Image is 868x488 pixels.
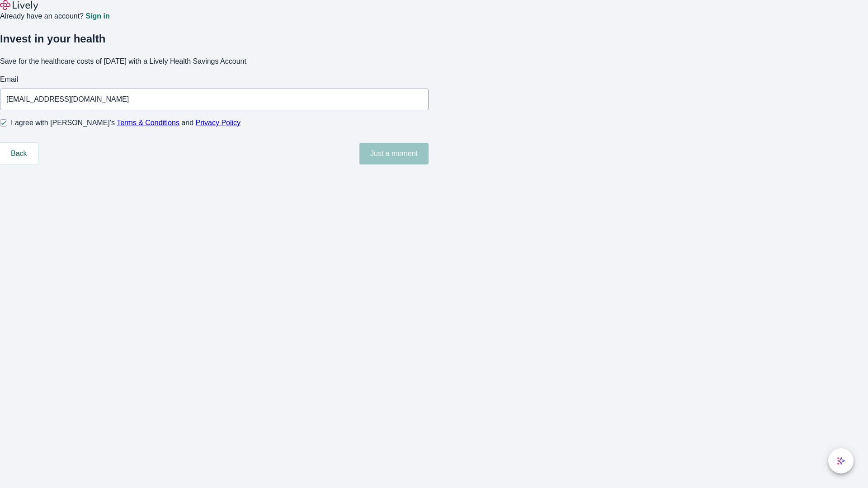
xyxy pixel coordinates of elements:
button: chat [828,448,854,474]
svg: Lively AI Assistant [836,456,845,465]
a: Privacy Policy [196,119,241,127]
span: I agree with [PERSON_NAME]’s and [11,117,241,128]
a: Sign in [85,13,109,20]
a: Terms & Conditions [117,119,179,127]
